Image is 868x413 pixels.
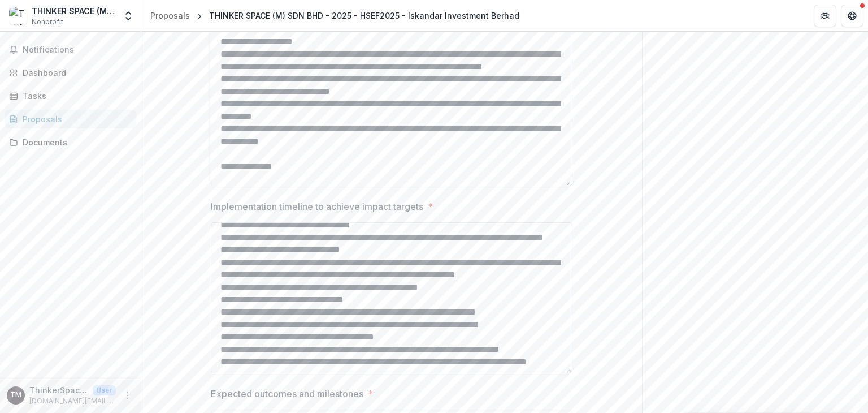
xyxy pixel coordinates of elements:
[120,389,134,402] button: More
[146,7,194,24] a: Proposals
[120,5,136,27] button: Open entity switcher
[5,110,136,128] a: Proposals
[814,5,836,27] button: Partners
[5,63,136,82] a: Dashboard
[29,396,116,406] p: [DOMAIN_NAME][EMAIL_ADDRESS][DOMAIN_NAME]
[29,384,88,396] p: ThinkerSpace [GEOGRAPHIC_DATA]
[23,113,127,125] div: Proposals
[32,5,116,17] div: THINKER SPACE (M) SDN BHD
[209,10,519,21] div: THINKER SPACE (M) SDN BHD - 2025 - HSEF2025 - Iskandar Investment Berhad
[23,136,127,148] div: Documents
[841,5,863,27] button: Get Help
[5,133,136,152] a: Documents
[5,41,136,59] button: Notifications
[10,392,21,399] div: ThinkerSpace Malaysia
[93,385,116,395] p: User
[150,10,190,21] div: Proposals
[211,200,423,213] p: Implementation timeline to achieve impact targets
[32,17,63,27] span: Nonprofit
[9,7,27,25] img: THINKER SPACE (M) SDN BHD
[23,67,127,79] div: Dashboard
[5,87,136,105] a: Tasks
[146,7,524,24] nav: breadcrumb
[23,45,132,55] span: Notifications
[23,90,127,102] div: Tasks
[211,387,363,401] p: Expected outcomes and milestones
